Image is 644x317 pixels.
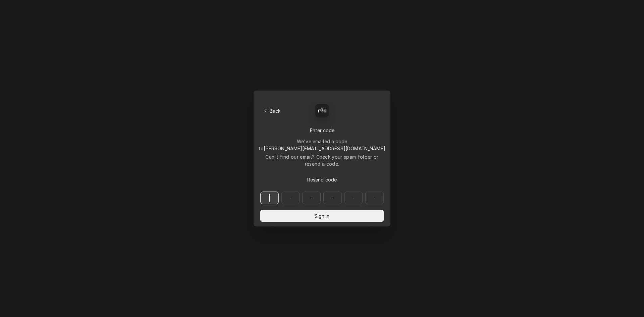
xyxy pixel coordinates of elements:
[306,176,338,183] span: Resend code
[260,106,285,115] button: Back
[260,210,384,222] button: Sign in
[313,212,331,219] span: Sign in
[259,138,385,152] div: We've emailed a code
[260,173,384,186] button: Resend code
[259,146,385,151] span: to
[264,146,385,151] span: [PERSON_NAME][EMAIL_ADDRESS][DOMAIN_NAME]
[260,127,384,134] div: Enter code
[260,153,384,167] div: Can't find our email? Check your spam folder or resend a code.
[268,107,282,114] span: Back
